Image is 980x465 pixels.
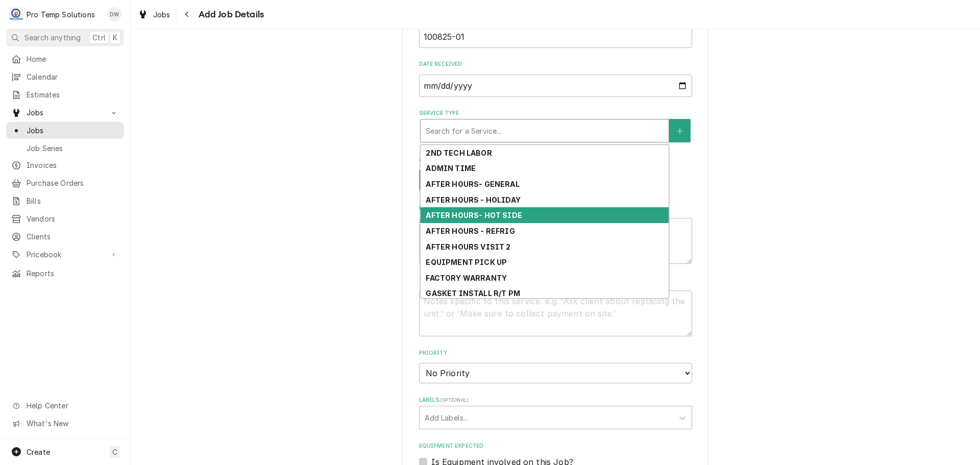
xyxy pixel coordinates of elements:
span: Search anything [24,32,81,43]
a: Bills [6,192,124,209]
span: K [113,32,117,43]
strong: GASKET INSTALL R/T PM [426,289,520,298]
a: Vendors [6,210,124,227]
a: Reports [6,265,124,282]
label: Technician Instructions [419,277,692,285]
div: P [9,7,23,21]
span: Create [27,448,50,456]
span: Jobs [27,107,104,118]
a: Go to Jobs [6,104,124,121]
strong: AFTER HOURS- GENERAL [426,180,519,188]
a: Job Series [6,140,124,157]
span: Jobs [153,9,170,20]
label: Job Type [419,155,692,163]
div: Job ID [419,11,692,47]
a: Go to Help Center [6,397,124,414]
span: C [112,447,117,457]
span: Clients [27,231,119,242]
div: Pro Temp Solutions [27,9,95,20]
strong: AFTER HOURS VISIT 2 [426,242,510,251]
a: Invoices [6,157,124,174]
span: Home [27,54,119,64]
svg: Create New Service [677,128,683,135]
strong: AFTER HOURS - HOLIDAY [426,195,520,204]
a: Go to What's New [6,415,124,432]
span: Add Job Details [195,8,264,21]
a: Clients [6,228,124,245]
a: Go to Pricebook [6,246,124,263]
a: Jobs [134,6,175,23]
div: Dana Williams's Avatar [107,7,121,21]
span: Job Series [27,143,119,154]
span: ( optional ) [439,397,468,403]
a: Estimates [6,86,124,103]
label: Date Received [419,60,692,68]
span: Pricebook [27,249,104,260]
strong: AFTER HOURS - REFRIG [426,227,514,235]
strong: ADMIN TIME [426,164,476,173]
strong: AFTER HOURS- HOT SIDE [426,211,522,219]
label: Priority [419,349,692,357]
span: Calendar [27,71,119,82]
span: Bills [27,195,119,206]
div: Job Type [419,155,692,191]
div: Priority [419,349,692,383]
button: Search anythingCtrlK [6,29,124,46]
span: Ctrl [92,32,106,43]
label: Equipment Expected [419,442,692,450]
div: Reason For Call [419,204,692,264]
span: Purchase Orders [27,178,119,188]
span: Invoices [27,160,119,170]
a: Purchase Orders [6,175,124,191]
span: Estimates [27,89,119,100]
label: Service Type [419,109,692,117]
div: Technician Instructions [419,277,692,336]
a: Home [6,51,124,67]
strong: 2ND TECH LABOR [426,149,492,157]
div: Date Received [419,60,692,96]
span: Vendors [27,213,119,224]
label: Labels [419,396,692,404]
div: Pro Temp Solutions's Avatar [9,7,23,21]
span: Reports [27,268,119,279]
strong: EQUIPMENT PICK UP [426,258,507,266]
a: Jobs [6,122,124,139]
span: What's New [27,418,118,429]
div: DW [107,7,121,21]
button: Navigate back [179,6,195,22]
input: yyyy-mm-dd [419,75,692,97]
div: Labels [419,396,692,429]
a: Calendar [6,68,124,85]
label: Reason For Call [419,204,692,212]
button: Create New Service [669,119,691,142]
div: Service Type [419,109,692,142]
strong: FACTORY WARRANTY [426,274,507,282]
span: Help Center [27,400,118,411]
span: Jobs [27,125,119,136]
